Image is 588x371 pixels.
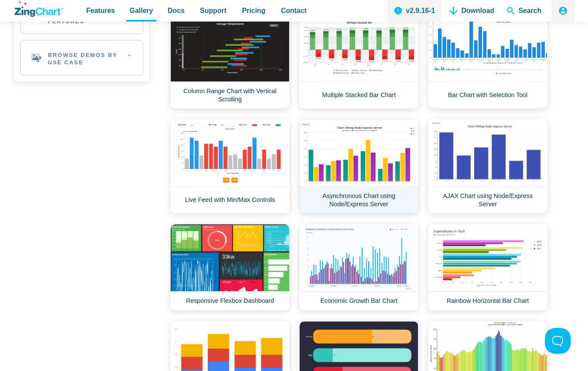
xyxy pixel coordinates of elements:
[86,5,115,16] span: Features
[170,14,290,109] a: Column Range Chart with Vertical Scrolling
[428,119,547,214] a: AJAX Chart using Node/Express Server
[130,5,153,16] span: Gallery
[242,5,265,16] span: Pricing
[299,224,419,311] a: Economic Growth Bar Chart
[545,328,571,354] iframe: Toggle Customer Support
[168,5,185,16] span: Docs
[21,41,143,75] h2: Browse Demos By Use Case
[299,14,419,109] a: Multiple Stacked Bar Chart
[170,224,290,311] a: Responsive Flexbox Dashboard
[428,224,547,311] a: Rainbow Horizontal Bar Chart
[299,119,419,214] a: Asynchronous Chart using Node/Express Server
[281,5,307,16] span: Contact
[15,1,63,17] a: ZingChart Logo. Click to return to the homepage
[200,5,226,16] span: Support
[170,119,290,214] a: Live Feed with Min/Max Controls
[428,14,547,109] a: Bar Chart with Selection Tool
